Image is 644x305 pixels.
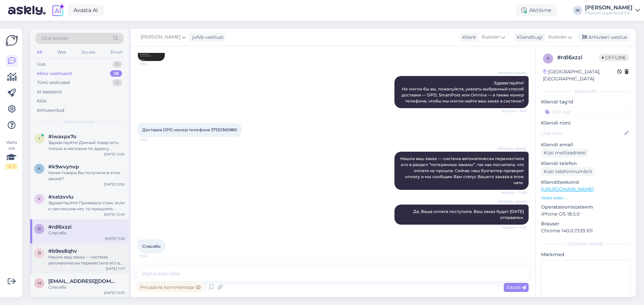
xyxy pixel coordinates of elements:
span: #rdl6xzzi [48,224,71,230]
p: Chrome 140.0.7339.101 [541,227,631,234]
span: Otsi kliente [42,35,68,42]
div: [DATE] 12:50 [104,182,125,187]
span: k [38,166,41,171]
span: Nähtud ✓ 11:09 [501,190,527,195]
span: mashulika8649@gmail.com [48,278,118,284]
div: [GEOGRAPHIC_DATA], [GEOGRAPHIC_DATA] [543,68,617,82]
span: i [39,136,40,141]
span: 9:45 [140,61,165,66]
div: Спасибо [48,284,125,290]
div: Arhiveeritud [37,107,64,114]
div: Minu vestlused [37,70,72,77]
img: Askly Logo [5,34,18,47]
div: 28 [110,70,122,77]
div: Web [56,48,68,57]
div: [PERSON_NAME] [585,5,633,10]
p: Kliendi email [541,141,631,148]
div: Fitpoint Superfood OÜ [585,10,633,16]
span: Доставка DPD номер телефона 37120360980 [142,127,237,132]
span: b [38,250,41,255]
div: Спасибо [48,230,125,236]
p: Kliendi tag'id [541,98,631,105]
div: IK [573,6,582,15]
span: [PERSON_NAME] [141,33,180,41]
p: Operatsioonisüsteem [541,204,631,211]
span: r [38,226,41,231]
input: Lisa tag [541,107,631,117]
div: Uus [37,61,45,68]
span: m [38,281,41,286]
a: [URL][DOMAIN_NAME] [541,186,594,192]
a: [PERSON_NAME]Fitpoint Superfood OÜ [585,5,640,16]
div: Socials [80,48,97,57]
div: # rdl6xzzi [557,54,599,62]
span: Спасибо [142,244,161,249]
div: [DATE] 10:53 [104,290,125,295]
div: [DATE] 12:50 [104,152,125,157]
span: Offline [599,54,629,61]
span: r [547,56,550,61]
span: Russian [482,33,500,41]
div: Privaatne kommentaar [138,283,203,292]
a: Avasta AI [68,5,104,16]
p: Vaata edasi ... [541,195,631,201]
div: Klienditugi [514,34,543,41]
div: Küsi meiliaadressi [541,148,589,157]
div: juhib vestlust [190,34,224,41]
div: [DATE] 12:49 [104,212,125,217]
span: [PERSON_NAME] [498,71,527,76]
div: 0 [112,79,122,86]
div: Email [109,48,123,57]
div: [DATE] 11:17 [106,266,125,271]
p: Kliendi nimi [541,120,631,127]
div: 2 / 3 [5,163,17,169]
span: x [38,196,41,201]
span: #b9es8qhv [48,248,77,254]
p: iPhone OS 18.5.0 [541,211,631,218]
div: Здравствуйте! Проверьте спам, если и там письма нет, то пришлите адрес электронной почты, который... [48,200,125,212]
input: Lisa nimi [541,130,623,137]
img: explore-ai [51,3,65,17]
div: 0 [112,61,122,68]
span: Russian [548,33,567,41]
span: [PERSON_NAME] [498,199,527,204]
div: AI Assistent [37,89,62,95]
p: Kliendi telefon [541,160,631,167]
span: Да, Ваша оплата поступила. Ваш заказ будет [DATE] отправлен. [413,209,525,220]
div: Какие товары Вы получили в этом заказе? [48,170,125,182]
p: Klienditeekond [541,179,631,186]
span: 11:26 [140,254,165,259]
div: [DATE] 11:26 [105,236,125,241]
div: Нашли ваш заказ — система автоматически переместила его в раздел “потерянные заказы”, так как пос... [48,254,125,266]
span: Saada [506,284,526,290]
div: Tiimi vestlused [37,79,70,86]
span: Minu vestlused [64,119,95,125]
div: Vaata siia [5,139,17,169]
div: Klient [460,34,476,41]
div: Aktiivne [516,4,557,16]
span: [PERSON_NAME] [498,146,527,151]
span: Nähtud ✓ 11:10 [501,225,527,230]
span: 11:03 [140,137,165,142]
span: Нашли ваш заказ — система автоматически переместила его в раздел “потерянные заказы”, так как пос... [400,156,525,185]
div: Arhiveeri vestlus [578,33,630,42]
div: All [36,48,43,57]
p: Märkmed [541,251,631,258]
div: Kõik [37,98,47,104]
div: [PERSON_NAME] [541,241,631,247]
span: Nähtud ✓ 9:50 [501,108,527,113]
span: #xatzvvlu [48,194,73,200]
div: Здравствуйте! Данный товар есть только в магазине по адресу [STREET_ADDRESS]. [48,140,125,152]
div: Küsi telefoninumbrit [541,167,595,176]
span: #k9wvynvp [48,164,79,170]
p: Brauser [541,220,631,227]
span: #iwaxpx7o [48,134,76,140]
div: Kliendi info [541,88,631,94]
